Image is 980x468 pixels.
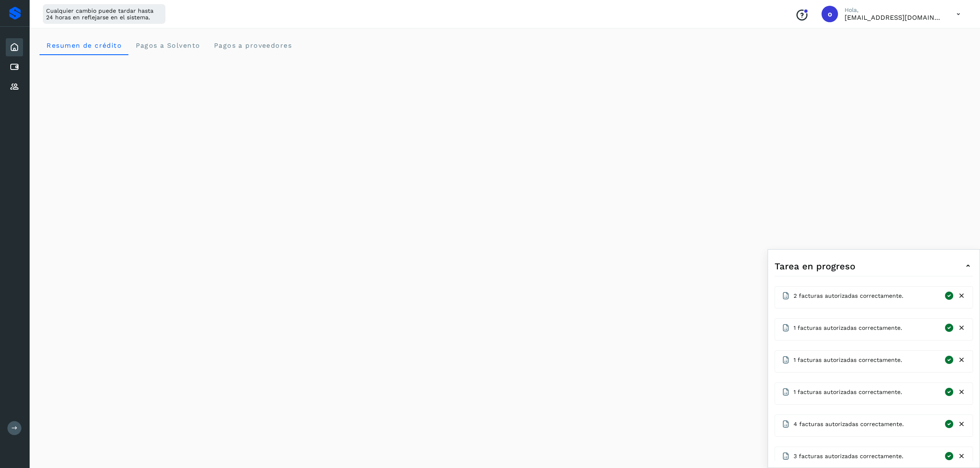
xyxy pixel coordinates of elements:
[6,78,23,96] div: Proveedores
[794,324,902,332] span: 1 facturas autorizadas correctamente.
[845,7,943,14] p: Hola,
[794,388,902,396] span: 1 facturas autorizadas correctamente.
[6,58,23,76] div: Cuentas por pagar
[794,356,902,364] span: 1 facturas autorizadas correctamente.
[135,42,200,49] span: Pagos a Solvento
[43,4,165,24] div: Cualquier cambio puede tardar hasta 24 horas en reflejarse en el sistema.
[213,42,292,49] span: Pagos a proveedores
[775,259,855,273] span: Tarea en progreso
[794,292,903,300] span: 2 facturas autorizadas correctamente.
[845,14,943,21] p: orlando@rfllogistics.com.mx
[46,42,122,49] span: Resumen de crédito
[794,420,904,429] span: 4 facturas autorizadas correctamente.
[6,38,23,56] div: Inicio
[775,256,973,276] div: Tarea en progreso
[794,452,903,461] span: 3 facturas autorizadas correctamente.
